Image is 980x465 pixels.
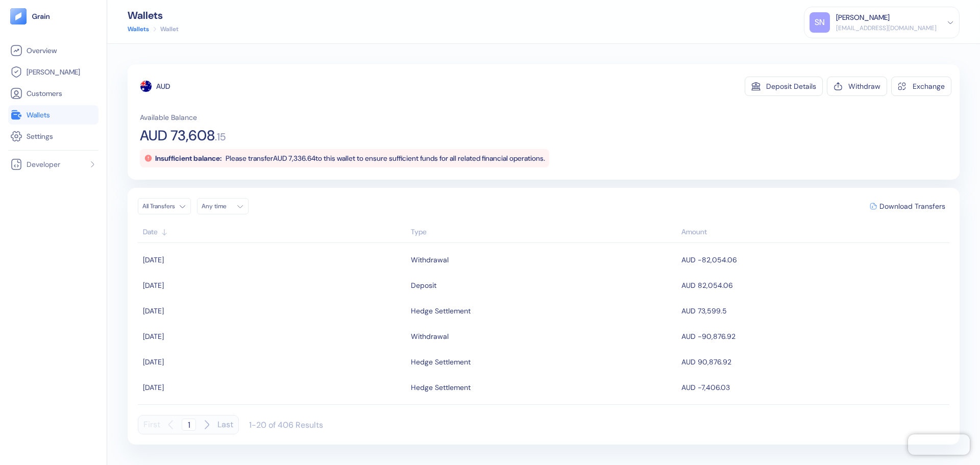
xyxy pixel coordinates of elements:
div: Wallets [128,10,179,20]
span: Please transfer AUD 7,336.64 to this wallet to ensure sufficient funds for all related financial ... [226,154,545,163]
span: Wallets [27,110,50,120]
a: Settings [10,130,96,142]
div: [EMAIL_ADDRESS][DOMAIN_NAME] [836,23,937,33]
a: Wallets [128,25,149,34]
div: Any time [202,202,232,210]
button: Deposit Details [745,77,823,96]
div: Hedge Settlement [411,353,471,371]
span: Insufficient balance: [155,154,222,163]
iframe: Chatra live chat [908,434,970,455]
a: Wallets [10,109,96,121]
span: Settings [27,131,53,141]
a: Overview [10,44,96,57]
td: [DATE] [138,349,408,375]
div: Withdrawal [411,328,449,345]
div: Hedge Settlement [411,302,471,320]
span: . 15 [215,132,226,142]
td: [DATE] [138,324,408,349]
td: [DATE] [138,298,408,324]
td: [DATE] [138,247,408,273]
div: Withdraw [848,83,880,90]
td: AUD 73,599.5 [679,298,949,324]
a: Customers [10,87,96,100]
span: Download Transfers [879,203,945,210]
img: logo-tablet-V2.svg [10,8,27,25]
button: Withdraw [827,77,887,96]
button: Exchange [891,77,951,96]
a: [PERSON_NAME] [10,66,96,78]
div: Deposit [411,277,436,294]
td: AUD -82,054.06 [679,247,949,273]
button: First [143,415,160,434]
div: Withdrawal [411,251,449,268]
td: AUD 90,876.92 [679,349,949,375]
td: [DATE] [138,375,408,400]
div: SN [810,12,830,33]
span: Available Balance [140,112,197,123]
td: AUD 82,054.06 [679,273,949,298]
div: AUD [156,81,170,91]
div: Hedge Settlement [411,379,471,396]
span: Developer [27,159,60,169]
button: Download Transfers [866,199,949,214]
td: [DATE] [138,273,408,298]
div: Sort descending [681,227,944,237]
button: Last [217,415,233,434]
span: Overview [27,45,57,56]
div: [PERSON_NAME] [836,12,890,23]
td: AUD -7,406.03 [679,375,949,400]
div: 1-20 of 406 Results [249,420,323,430]
img: logo [32,13,51,20]
button: Any time [197,198,249,214]
div: Sort ascending [143,227,406,237]
span: [PERSON_NAME] [27,67,80,77]
div: Exchange [913,83,945,90]
div: Sort ascending [411,227,676,237]
div: Deposit Details [766,83,816,90]
span: Customers [27,88,62,99]
span: AUD 73,608 [140,129,215,143]
td: AUD -90,876.92 [679,324,949,349]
